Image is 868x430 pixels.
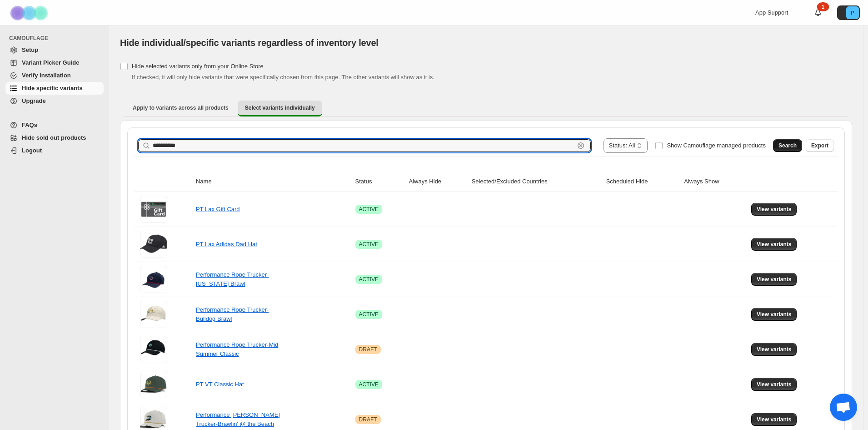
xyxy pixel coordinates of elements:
span: ACTIVE [359,311,379,318]
span: DRAFT [359,346,377,353]
button: Avatar with initials P [837,5,860,20]
img: Camouflage [7,0,53,25]
th: Status [353,172,406,192]
a: Performance Rope Trucker-[US_STATE] Brawl [196,271,269,287]
span: Search [778,142,797,149]
span: View variants [757,311,792,318]
a: Performance [PERSON_NAME] Trucker-Brawlin' @ the Beach [196,411,280,427]
span: App Support [755,9,788,16]
th: Always Hide [406,172,469,192]
img: Performance Rope Trucker-Mid Summer Classic [140,336,167,363]
a: Logout [5,144,104,157]
span: CAMOUFLAGE [9,35,105,42]
span: Setup [22,46,38,53]
span: View variants [757,276,792,283]
span: Hide sold out products [22,134,86,141]
img: PT Lax Gift Card [140,196,167,223]
span: View variants [757,381,792,388]
button: View variants [751,343,797,356]
button: View variants [751,238,797,251]
span: Select variants individually [245,104,315,111]
span: Hide selected variants only from your Online Store [132,63,264,70]
span: ACTIVE [359,206,379,213]
span: Logout [22,147,42,154]
span: If checked, it will only hide variants that were specifically chosen from this page. The other va... [132,74,434,81]
span: Variant Picker Guide [22,59,79,66]
span: Apply to variants across all products [133,104,229,111]
button: Export [806,139,834,152]
button: Select variants individually [238,101,322,116]
span: Upgrade [22,97,46,104]
a: Setup [5,44,104,56]
span: ACTIVE [359,381,379,388]
span: FAQs [22,121,37,128]
a: Upgrade [5,95,104,107]
th: Scheduled Hide [604,172,682,192]
span: Show Camouflage managed products [667,142,766,149]
th: Selected/Excluded Countries [469,172,604,192]
button: Apply to variants across all products [125,101,236,115]
button: View variants [751,378,797,391]
span: View variants [757,346,792,353]
th: Name [193,172,353,192]
img: Performance Rope Trucker-Texas Brawl [140,266,167,293]
img: Performance Rope Trucker-Bulldog Brawl [140,301,167,328]
button: View variants [751,203,797,216]
span: View variants [757,206,792,213]
div: 1 [817,2,829,11]
a: Performance Rope Trucker-Bulldog Brawl [196,306,269,322]
a: Hide specific variants [5,82,104,95]
button: View variants [751,273,797,286]
a: Variant Picker Guide [5,56,104,69]
a: PT Lax Gift Card [196,206,240,212]
span: Hide specific variants [22,85,83,91]
th: Always Show [681,172,748,192]
a: Open chat [830,394,857,421]
a: 1 [813,8,823,17]
a: Hide sold out products [5,132,104,144]
a: PT VT Classic Hat [196,381,244,388]
a: FAQs [5,119,104,132]
span: Export [811,142,828,149]
span: View variants [757,416,792,423]
a: Verify Installation [5,69,104,82]
span: Hide individual/specific variants regardless of inventory level [120,38,379,48]
span: ACTIVE [359,241,379,248]
span: ACTIVE [359,276,379,283]
span: DRAFT [359,416,377,423]
a: Performance Rope Trucker-Mid Summer Classic [196,341,278,357]
button: View variants [751,308,797,321]
span: Verify Installation [22,72,71,79]
a: PT Lax Adidas Dad Hat [196,241,257,248]
span: Avatar with initials P [846,6,859,19]
button: View variants [751,413,797,426]
button: Clear [576,141,585,150]
button: Search [773,139,802,152]
text: P [851,10,854,15]
span: View variants [757,241,792,248]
